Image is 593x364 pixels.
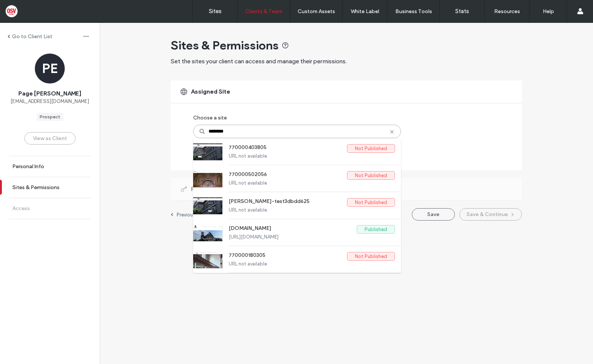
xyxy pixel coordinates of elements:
span: Help [17,5,32,12]
label: 770000403805 [229,144,347,153]
label: URL not available [229,180,395,186]
label: [PERSON_NAME]-test3dbdd625 [229,198,347,207]
div: Prospect [40,113,60,120]
span: Permissions [191,185,226,193]
label: Sites [209,8,222,15]
label: Not Published [347,171,395,180]
label: Sites & Permissions [12,184,60,191]
label: URL not available [229,261,395,267]
label: White Label [351,8,379,15]
label: Not Published [347,252,395,261]
label: Go to Client List [12,33,52,40]
button: Save [412,208,455,221]
label: Personal Info [12,163,44,170]
span: [EMAIL_ADDRESS][DOMAIN_NAME] [10,98,89,105]
label: Access [12,205,30,212]
label: [DOMAIN_NAME] [229,225,357,234]
label: Resources [494,8,520,15]
label: Stats [455,8,469,15]
label: 770000180305 [229,252,347,261]
label: Business Tools [395,8,432,15]
label: Not Published [347,144,395,153]
label: Previous [177,212,195,218]
label: Published [357,225,395,234]
span: Page [PERSON_NAME] [18,90,81,98]
label: Choose a site [193,111,227,125]
div: PE [35,54,65,84]
label: Custom Assets [298,8,335,15]
span: Set the sites your client can access and manage their permissions. [171,58,347,65]
span: Assigned Site [191,88,230,96]
a: Previous [171,212,195,218]
label: Clients & Team [245,8,282,15]
span: Sites & Permissions [171,38,279,53]
label: URL not available [229,153,395,159]
label: Not Published [347,198,395,207]
label: [URL][DOMAIN_NAME] [229,234,395,240]
label: Help [543,8,554,15]
label: 770000502056 [229,171,347,180]
label: URL not available [229,207,395,213]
